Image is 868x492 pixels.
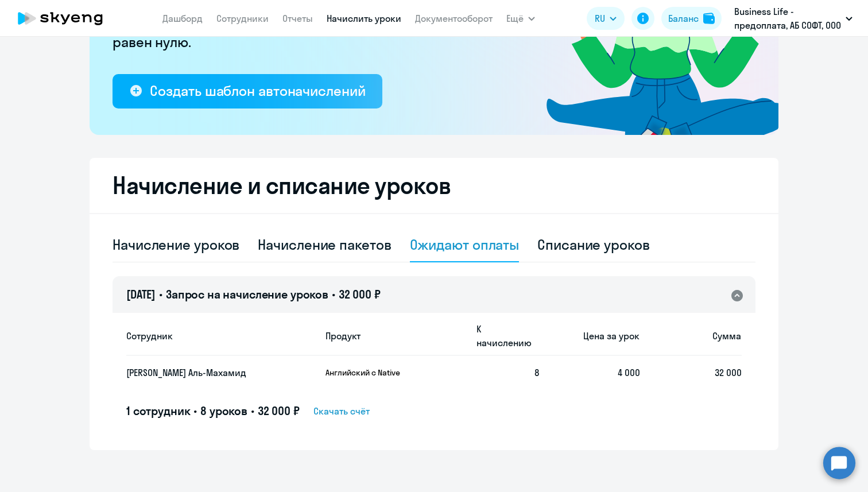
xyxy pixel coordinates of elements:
[506,7,535,30] button: Ещё
[325,367,412,378] p: Английский с Native
[251,404,254,418] span: •
[126,287,156,301] span: [DATE]
[126,404,190,418] span: 1 сотрудник
[327,13,401,24] a: Начислить уроки
[415,13,493,24] a: Документооборот
[313,404,370,418] span: Скачать счёт
[113,172,755,199] h2: Начисление и списание уроков
[200,404,247,418] span: 8 уроков
[216,13,269,24] a: Сотрудники
[410,235,520,254] div: Ожидают оплаты
[316,316,467,356] th: Продукт
[159,287,162,301] span: •
[126,316,316,356] th: Сотрудник
[126,366,294,379] p: [PERSON_NAME] Аль-Махамид
[668,11,699,25] div: Баланс
[537,235,650,254] div: Списание уроков
[539,316,641,356] th: Цена за урок
[618,367,640,378] span: 4 000
[113,74,382,109] button: Создать шаблон автоначислений
[715,367,742,378] span: 32 000
[661,7,722,30] button: Балансbalance
[113,235,239,254] div: Начисление уроков
[193,404,197,418] span: •
[162,13,203,24] a: Дашборд
[467,316,539,356] th: К начислению
[282,13,313,24] a: Отчеты
[339,287,381,301] span: 32 000 ₽
[595,11,605,25] span: RU
[728,5,858,32] button: Business Life - предоплата, АБ СОФТ, ООО
[587,7,625,30] button: RU
[258,235,391,254] div: Начисление пакетов
[640,316,742,356] th: Сумма
[534,367,539,378] span: 8
[166,287,328,301] span: Запрос на начисление уроков
[150,82,365,100] div: Создать шаблон автоначислений
[332,287,335,301] span: •
[734,5,841,32] p: Business Life - предоплата, АБ СОФТ, ООО
[703,13,715,24] img: balance
[506,11,524,25] span: Ещё
[258,404,300,418] span: 32 000 ₽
